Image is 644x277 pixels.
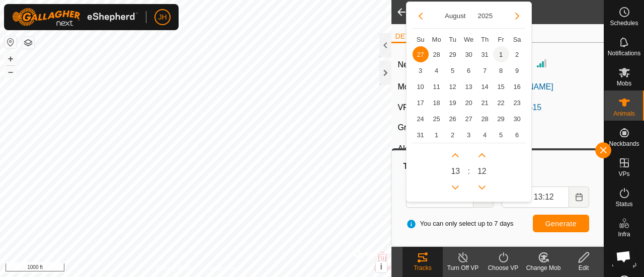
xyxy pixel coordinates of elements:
td: 6 [509,127,525,143]
td: 20 [461,95,477,111]
span: Mo [432,36,441,43]
span: 31 [413,127,429,143]
div: Choose Date [406,2,532,203]
span: VPs [618,171,629,177]
td: 14 [477,78,493,95]
span: Heatmap [612,261,636,267]
div: Tracks [402,160,593,172]
td: 6 [461,62,477,78]
label: Mob [397,82,413,91]
span: We [464,36,473,43]
button: Choose Month [441,10,470,22]
span: Su [417,36,425,43]
td: 30 [509,111,525,127]
span: Th [481,36,489,43]
p-button: Previous Minute [474,179,490,196]
div: Edit [563,263,604,272]
td: 24 [413,111,429,127]
td: 5 [493,127,509,143]
td: 10 [413,78,429,95]
button: Choose Year [474,10,497,22]
td: 2 [509,46,525,62]
td: 1 [493,46,509,62]
button: Next Month [509,8,525,24]
span: Neckbands [609,141,639,147]
button: i [376,261,387,272]
span: Infra [618,231,630,237]
td: 29 [493,111,509,127]
span: Notifications [608,50,640,56]
td: 11 [429,78,445,95]
td: 4 [477,127,493,143]
span: 4 [429,62,445,78]
button: – [5,66,17,78]
td: 3 [461,127,477,143]
td: 28 [429,46,445,62]
span: 28 [477,111,493,127]
span: Schedules [610,20,638,26]
button: Reset Map [5,36,17,48]
span: Animals [613,111,635,117]
a: Privacy Policy [156,264,194,273]
div: Tracks [403,263,443,272]
p-button: Next Hour [447,147,463,163]
td: 26 [445,111,461,127]
li: DETAILS [391,31,428,43]
td: 12 [445,78,461,95]
td: 1 [429,127,445,143]
td: 19 [445,95,461,111]
td: 31 [477,46,493,62]
span: You can only select up to 7 days [406,219,514,229]
div: Change Mob [523,263,563,272]
td: 30 [461,46,477,62]
span: Tu [449,36,456,43]
span: 15 [493,78,509,95]
td: 22 [493,95,509,111]
td: 8 [493,62,509,78]
span: Mobs [617,80,631,86]
td: 2 [445,127,461,143]
button: Choose Date [569,187,589,208]
span: i [380,262,382,271]
label: Groups [397,123,424,132]
div: Choose VP [483,263,523,272]
span: 3 [413,62,429,78]
td: 18 [429,95,445,111]
span: JH [158,12,167,23]
span: Generate [545,220,577,228]
span: 29 [445,46,461,62]
div: Turn Off VP [443,263,483,272]
div: Open chat [610,243,637,270]
td: 16 [509,78,525,95]
img: Gallagher Logo [12,8,138,26]
img: Signal strength [536,57,548,69]
button: Previous Month [413,8,429,24]
td: 13 [461,78,477,95]
td: 27 [461,111,477,127]
td: 21 [477,95,493,111]
span: [PERSON_NAME] [479,82,553,91]
button: Generate [533,215,589,232]
td: 9 [509,62,525,78]
span: 7 [477,62,493,78]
